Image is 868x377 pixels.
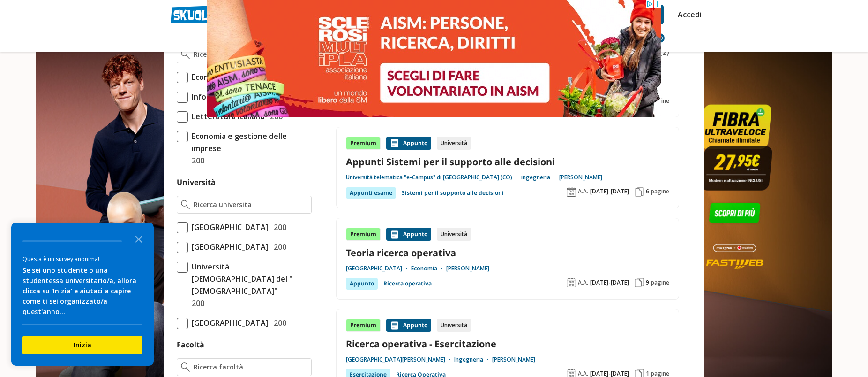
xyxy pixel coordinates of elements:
[578,279,588,286] span: A.A.
[659,46,669,58] span: (2)
[194,362,307,372] input: Ricerca facoltà
[567,278,576,287] img: Anno accademico
[181,362,190,372] img: Ricerca facoltà
[446,265,489,272] a: [PERSON_NAME]
[346,187,396,199] div: Appunti esame
[390,138,399,148] img: Appunti contenuto
[188,130,312,154] span: Economia e gestione delle imprese
[22,265,142,317] div: Se sei uno studente o una studentessa universitario/a, allora clicca su 'Inizia' e aiutaci a capi...
[270,241,286,253] span: 200
[402,187,504,199] a: Sistemi per il supporto alle decisioni
[270,317,286,329] span: 200
[346,246,669,259] a: Teoria ricerca operativa
[437,228,471,241] div: Università
[270,221,286,233] span: 200
[188,261,312,297] span: Università [DEMOGRAPHIC_DATA] del "[DEMOGRAPHIC_DATA]"
[492,356,535,363] a: [PERSON_NAME]
[346,137,381,150] div: Premium
[346,319,381,332] div: Premium
[177,339,204,350] label: Facoltà
[22,254,142,263] div: Questa è un survey anonima!
[454,356,492,363] a: Ingegneria
[346,338,669,350] a: Ricerca operativa - Esercitazione
[194,200,307,209] input: Ricerca universita
[578,188,588,195] span: A.A.
[651,279,669,286] span: pagine
[346,356,454,363] a: [GEOGRAPHIC_DATA][PERSON_NAME]
[567,187,576,197] img: Anno accademico
[188,71,262,83] span: Economia aziendale
[346,265,411,272] a: [GEOGRAPHIC_DATA]
[386,319,431,332] div: Appunto
[177,177,216,187] label: Università
[188,241,268,253] span: [GEOGRAPHIC_DATA]
[188,110,264,123] span: Letteratura italiana
[651,188,669,195] span: pagine
[22,336,142,354] button: Inizia
[181,50,190,59] img: Ricerca materia o esame
[437,137,471,150] div: Università
[386,228,431,241] div: Appunto
[390,321,399,330] img: Appunti contenuto
[646,188,649,195] span: 6
[390,230,399,239] img: Appunti contenuto
[181,200,190,209] img: Ricerca universita
[590,279,629,286] span: [DATE]-[DATE]
[646,279,649,286] span: 9
[194,50,307,59] input: Ricerca materia o esame
[635,187,644,197] img: Pagine
[559,174,602,181] a: [PERSON_NAME]
[678,5,697,24] a: Accedi
[386,137,431,150] div: Appunto
[590,188,629,195] span: [DATE]-[DATE]
[346,174,521,181] a: Università telematica "e-Campus" di [GEOGRAPHIC_DATA] (CO)
[188,297,204,309] span: 200
[383,278,432,289] a: Ricerca operativa
[346,155,669,168] a: Appunti Sistemi per il supporto alle decisioni
[437,319,471,332] div: Università
[11,223,154,366] div: Survey
[188,154,204,167] span: 200
[129,229,148,248] button: Close the survey
[346,228,381,241] div: Premium
[346,278,378,289] div: Appunto
[411,265,446,272] a: Economia
[188,91,234,103] span: Informatica
[188,317,268,329] span: [GEOGRAPHIC_DATA]
[635,278,644,287] img: Pagine
[521,174,559,181] a: ingegneria
[188,221,268,233] span: [GEOGRAPHIC_DATA]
